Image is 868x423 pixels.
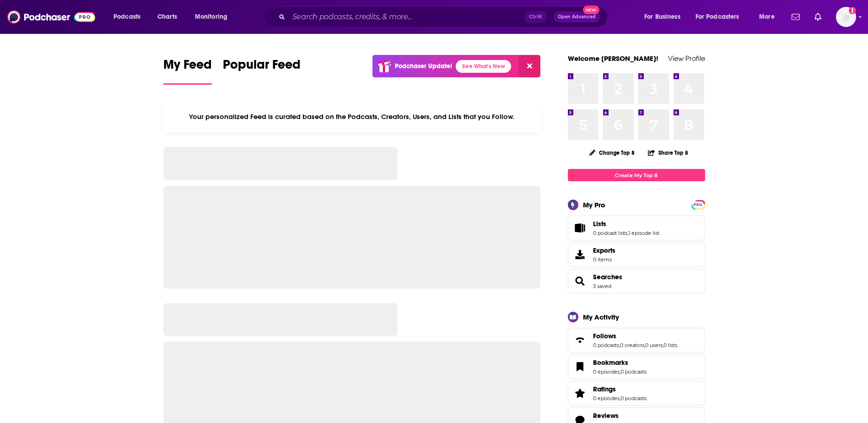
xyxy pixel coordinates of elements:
button: open menu [690,10,753,24]
span: Open Advanced [558,15,596,19]
img: User Profile [836,7,856,27]
span: Bookmarks [568,354,705,379]
span: Logged in as WE_Broadcast [836,7,856,27]
span: Lists [593,220,606,228]
button: Show profile menu [836,7,856,27]
a: 0 podcasts [593,342,619,348]
button: open menu [638,10,692,24]
span: For Podcasters [695,11,739,23]
a: PRO [693,201,704,208]
span: Exports [571,248,589,261]
span: Podcasts [113,11,140,23]
a: 0 episodes [593,369,620,375]
span: Monitoring [195,11,227,23]
div: My Activity [583,313,619,321]
div: Your personalized Feed is curated based on the Podcasts, Creators, Users, and Lists that you Follow. [163,101,541,132]
a: Exports [568,242,705,267]
a: 0 lists [663,342,677,348]
a: 0 creators [620,342,644,348]
a: My Feed [163,57,212,85]
a: Ratings [593,385,647,393]
span: Charts [157,11,177,23]
span: New [583,5,599,14]
span: Searches [568,269,705,293]
button: Change Top 8 [584,147,641,158]
a: 1 episode list [628,230,659,236]
div: Search podcasts, credits, & more... [272,6,616,27]
a: 0 podcasts [620,395,647,401]
a: Show notifications dropdown [788,9,803,25]
a: Create My Top 8 [568,169,705,181]
a: 0 podcast lists [593,230,627,236]
a: 0 episodes [593,395,620,401]
span: , [627,230,628,236]
a: View Profile [668,54,705,63]
a: Lists [571,222,589,234]
a: Charts [151,10,183,24]
a: Reviews [593,412,647,420]
span: For Business [644,11,680,23]
a: Searches [593,273,622,281]
a: Popular Feed [223,57,301,85]
span: Lists [568,216,705,240]
span: , [620,395,620,401]
a: Welcome [PERSON_NAME]! [568,54,658,63]
button: Open AdvancedNew [554,11,600,22]
a: Searches [571,275,589,287]
span: Bookmarks [593,358,628,367]
span: , [620,369,620,375]
button: open menu [189,10,239,24]
a: Bookmarks [571,360,589,373]
span: Ctrl K [525,11,546,23]
span: , [644,342,645,348]
a: Ratings [571,387,589,400]
span: Reviews [593,412,619,420]
span: Follows [568,328,705,352]
span: , [619,342,620,348]
p: Podchaser Update! [395,62,452,70]
span: 0 items [593,256,615,263]
a: 0 users [645,342,663,348]
span: , [663,342,663,348]
a: Lists [593,220,659,228]
span: Ratings [568,381,705,406]
a: 0 podcasts [620,369,647,375]
button: Share Top 8 [647,144,689,162]
span: Exports [593,246,615,255]
button: open menu [107,10,152,24]
button: open menu [753,10,786,24]
img: Podchaser - Follow, Share and Rate Podcasts [7,8,95,26]
a: Follows [571,334,589,347]
a: See What's New [456,60,511,73]
span: Popular Feed [223,57,301,78]
span: Ratings [593,385,616,393]
span: Follows [593,332,616,340]
svg: Add a profile image [849,7,856,14]
span: More [759,11,775,23]
a: Bookmarks [593,358,647,367]
div: My Pro [583,201,605,209]
span: My Feed [163,57,212,78]
a: Show notifications dropdown [811,9,825,25]
a: Follows [593,332,677,340]
a: 3 saved [593,283,611,289]
input: Search podcasts, credits, & more... [289,10,525,24]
